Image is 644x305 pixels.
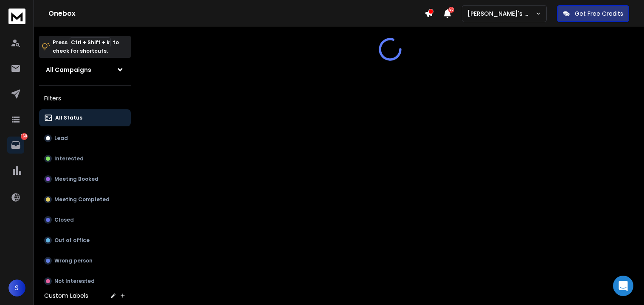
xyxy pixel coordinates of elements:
[39,130,131,147] button: Lead
[467,9,535,18] p: [PERSON_NAME]'s Workspace
[575,9,623,18] p: Get Free Credits
[39,191,131,208] button: Meeting Completed
[21,133,28,140] p: 168
[39,150,131,167] button: Interested
[448,7,454,13] span: 50
[54,135,68,142] p: Lead
[7,137,24,154] a: 168
[39,109,131,126] button: All Status
[613,276,633,296] div: Open Intercom Messenger
[39,61,131,78] button: All Campaigns
[44,291,88,300] h3: Custom Labels
[54,176,98,182] p: Meeting Booked
[39,92,131,104] h3: Filters
[54,237,90,244] p: Out of office
[39,273,131,290] button: Not Interested
[54,155,84,162] p: Interested
[54,217,74,223] p: Closed
[39,252,131,269] button: Wrong person
[8,9,25,24] img: logo
[70,37,111,47] span: Ctrl + Shift + k
[46,66,91,74] h1: All Campaigns
[54,257,93,264] p: Wrong person
[55,114,82,121] p: All Status
[557,5,629,22] button: Get Free Credits
[8,279,25,296] button: S
[48,9,425,19] h1: Onebox
[54,196,110,203] p: Meeting Completed
[39,171,131,188] button: Meeting Booked
[39,211,131,228] button: Closed
[53,38,119,55] p: Press to check for shortcuts.
[54,278,95,285] p: Not Interested
[39,232,131,249] button: Out of office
